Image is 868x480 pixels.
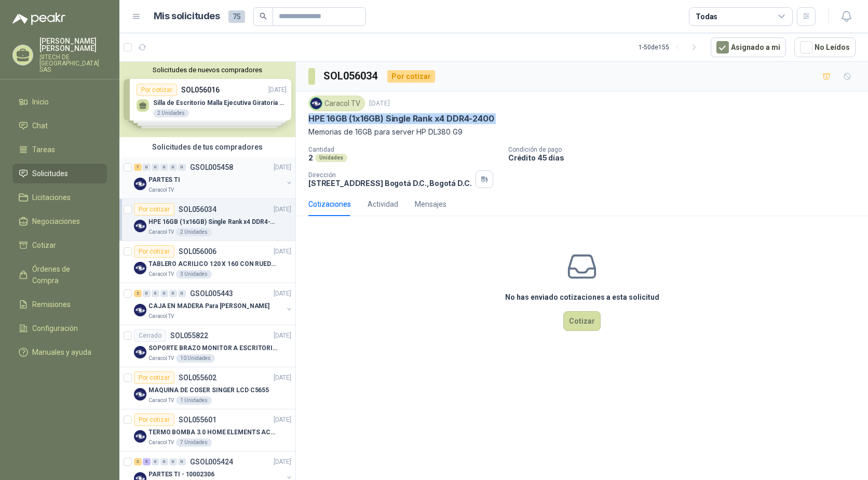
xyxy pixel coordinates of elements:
[170,332,208,339] p: SOL055822
[148,354,174,363] p: Caracol TV
[274,205,291,215] p: [DATE]
[711,37,786,57] button: Asignado a mi
[143,458,151,465] div: 5
[274,289,291,299] p: [DATE]
[12,140,107,159] a: Tareas
[190,164,233,171] p: GSOL005458
[134,304,146,316] img: Company Logo
[308,179,471,188] p: [STREET_ADDRESS] Bogotá D.C. , Bogotá D.C.
[32,192,71,203] span: Licitaciones
[176,270,212,278] div: 3 Unidades
[134,262,146,274] img: Company Logo
[32,263,97,286] span: Órdenes de Compra
[148,438,174,447] p: Caracol TV
[12,318,107,338] a: Configuración
[190,458,233,465] p: GSOL005424
[134,329,166,342] div: Cerrado
[32,120,48,131] span: Chat
[179,206,216,213] p: SOL056034
[134,458,142,465] div: 3
[179,248,216,255] p: SOL056006
[274,457,291,467] p: [DATE]
[308,146,500,153] p: Cantidad
[274,373,291,383] p: [DATE]
[169,164,177,171] div: 0
[32,346,91,358] span: Manuales y ayuda
[143,164,151,171] div: 0
[134,161,293,194] a: 7 0 0 0 0 0 GSOL005458[DATE] Company LogoPARTES TICaracol TV
[415,198,446,210] div: Mensajes
[32,299,71,310] span: Remisiones
[119,137,295,157] div: Solicitudes de tus compradores
[134,290,142,297] div: 2
[178,458,186,465] div: 0
[39,54,107,73] p: SITECH DE [GEOGRAPHIC_DATA] SAS
[12,12,65,25] img: Logo peakr
[308,153,313,162] p: 2
[32,96,49,108] span: Inicio
[794,37,856,57] button: No Leídos
[274,331,291,341] p: [DATE]
[308,171,471,179] p: Dirección
[152,290,159,297] div: 0
[308,113,494,124] p: HPE 16GB (1x16GB) Single Rank x4 DDR4-2400
[508,146,864,153] p: Condición de pago
[134,164,142,171] div: 7
[179,374,216,381] p: SOL055602
[12,259,107,290] a: Órdenes de Compra
[315,154,347,162] div: Unidades
[148,343,278,353] p: SOPORTE BRAZO MONITOR A ESCRITORIO NBF80
[152,458,159,465] div: 0
[119,325,295,367] a: CerradoSOL055822[DATE] Company LogoSOPORTE BRAZO MONITOR A ESCRITORIO NBF80Caracol TV10 Unidades
[32,216,80,227] span: Negociaciones
[134,178,146,190] img: Company Logo
[178,164,186,171] div: 0
[190,290,233,297] p: GSOL005443
[387,70,435,83] div: Por cotizar
[12,188,107,207] a: Licitaciones
[274,163,291,172] p: [DATE]
[32,144,55,155] span: Tareas
[563,311,601,331] button: Cotizar
[154,9,220,24] h1: Mis solicitudes
[143,290,151,297] div: 0
[119,241,295,283] a: Por cotizarSOL056006[DATE] Company LogoTABLERO ACRILICO 120 X 160 CON RUEDASCaracol TV3 Unidades
[152,164,159,171] div: 0
[12,92,107,112] a: Inicio
[148,301,269,311] p: CAJA EN MADERA Para [PERSON_NAME]
[178,290,186,297] div: 0
[176,228,212,236] div: 2 Unidades
[134,414,174,426] div: Por cotizar
[148,396,174,405] p: Caracol TV
[323,68,379,84] h3: SOL056034
[12,164,107,183] a: Solicitudes
[148,270,174,278] p: Caracol TV
[508,153,864,162] p: Crédito 45 días
[134,203,174,216] div: Por cotizar
[160,164,168,171] div: 0
[160,290,168,297] div: 0
[134,220,146,232] img: Company Logo
[148,228,174,236] p: Caracol TV
[12,235,107,255] a: Cotizar
[169,458,177,465] div: 0
[134,245,174,258] div: Por cotizar
[134,287,293,321] a: 2 0 0 0 0 0 GSOL005443[DATE] Company LogoCAJA EN MADERA Para [PERSON_NAME]Caracol TV
[32,239,56,251] span: Cotizar
[39,37,107,52] p: [PERSON_NAME] [PERSON_NAME]
[119,62,295,137] div: Solicitudes de nuevos compradoresPor cotizarSOL056016[DATE] Silla de Escritorio Malla Ejecutiva G...
[134,346,146,358] img: Company Logo
[369,99,390,109] p: [DATE]
[148,385,269,395] p: MAQUINA DE COSER SINGER LCD C5655
[148,217,278,227] p: HPE 16GB (1x16GB) Single Rank x4 DDR4-2400
[176,396,212,405] div: 1 Unidades
[228,10,245,23] span: 75
[169,290,177,297] div: 0
[119,409,295,451] a: Por cotizarSOL055601[DATE] Company LogoTERMO BOMBA 3.0 HOME ELEMENTS ACERO INOXCaracol TV7 Unidades
[310,98,322,109] img: Company Logo
[12,342,107,362] a: Manuales y ayuda
[134,430,146,443] img: Company Logo
[260,12,267,20] span: search
[148,175,180,185] p: PARTES TI
[696,11,717,22] div: Todas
